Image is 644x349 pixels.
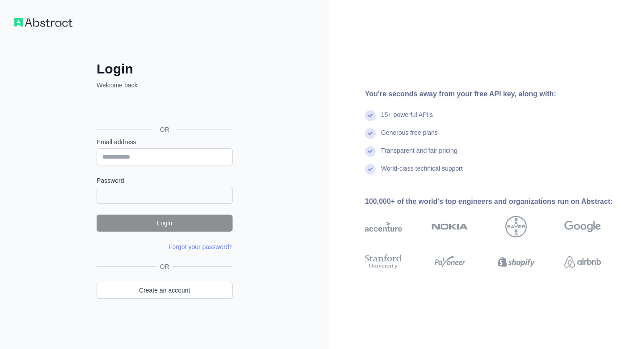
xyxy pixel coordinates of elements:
[92,99,235,119] iframe: Sign in with Google Button
[432,253,469,271] img: payoneer
[97,138,233,146] label: Email address
[14,18,72,27] img: Workflow
[564,216,602,237] img: google
[153,125,177,134] span: OR
[365,89,630,99] div: You're seconds away from your free API key, along with:
[365,110,376,121] img: check mark
[97,282,233,299] a: Create an account
[505,216,527,237] img: bayer
[365,253,402,271] img: stanford university
[365,164,376,175] img: check mark
[169,243,233,250] a: Forgot your password?
[97,81,233,90] p: Welcome back
[157,262,173,271] span: OR
[564,253,602,271] img: airbnb
[381,128,438,146] div: Generous free plans
[381,146,458,164] div: Transparent and fair pricing
[97,215,233,232] button: Login
[381,110,433,128] div: 15+ powerful API's
[432,216,469,237] img: nokia
[365,216,402,237] img: accenture
[97,176,233,185] label: Password
[365,196,630,207] div: 100,000+ of the world's top engineers and organizations run on Abstract:
[97,61,233,77] h2: Login
[365,128,376,139] img: check mark
[381,164,463,182] div: World-class technical support
[365,146,376,157] img: check mark
[498,253,535,271] img: shopify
